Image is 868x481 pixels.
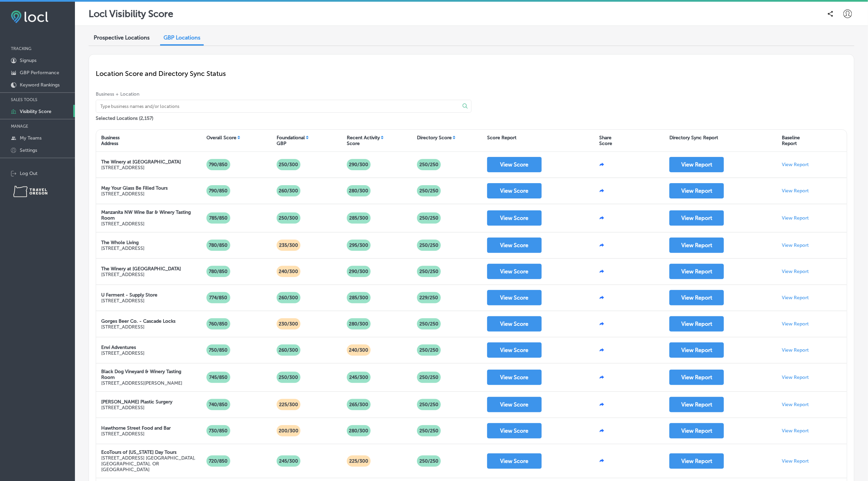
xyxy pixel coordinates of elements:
p: 780/850 [206,240,230,251]
p: 250 /250 [417,266,441,277]
div: Share Score [599,135,612,146]
span: Prospective Locations [94,34,150,41]
p: 285/300 [346,292,371,303]
p: GBP Performance [20,70,59,76]
a: View Report [669,215,724,221]
p: Visibility Score [20,109,51,114]
a: View Report [782,458,809,464]
button: View Score [487,210,542,226]
button: View Score [487,342,542,358]
p: 280/300 [346,185,371,196]
p: 250 /250 [417,240,441,251]
p: Locl Visibility Score [89,8,173,19]
button: View Report [669,453,724,469]
p: 245/300 [346,372,371,383]
p: My Teams [20,135,42,141]
a: View Report [669,348,724,353]
p: [STREET_ADDRESS] [101,245,144,251]
strong: Hawthorne Street Food and Bar [101,425,171,431]
p: 740/850 [206,399,230,410]
button: View Report [669,210,724,226]
strong: Manzanita NW Wine Bar & Winery Tasting Room [101,209,191,221]
div: Baseline Report [782,135,800,146]
p: [STREET_ADDRESS] [101,165,181,171]
button: View Score [487,157,542,172]
button: View Report [669,290,724,305]
a: View Report [782,402,809,407]
p: 245/300 [276,455,301,467]
p: 745/850 [206,372,230,383]
button: View Score [487,183,542,198]
strong: May Your Glass Be Filled Tours [101,185,168,191]
strong: EcoTours of [US_STATE] Day Tours [101,449,176,455]
a: View Report [782,428,809,434]
p: 250 /250 [417,344,441,356]
p: [STREET_ADDRESS] [101,324,175,330]
a: View Report [669,162,724,168]
p: 250 /250 [417,318,441,330]
p: Signups [20,58,36,63]
p: View Report [782,188,809,194]
p: 230/300 [276,318,301,330]
p: 785/850 [206,212,230,224]
p: 250 /250 [417,159,441,170]
p: [STREET_ADDRESS] [GEOGRAPHIC_DATA], [GEOGRAPHIC_DATA], OR [GEOGRAPHIC_DATA] [101,455,196,472]
a: View Report [782,295,809,301]
a: View Report [782,321,809,327]
p: 730/850 [206,425,230,436]
a: View Report [782,215,809,221]
a: View Report [669,375,724,381]
button: View Score [487,316,542,332]
button: View Score [487,423,542,438]
p: 790/850 [206,159,230,170]
img: Travel Oregon [13,186,47,197]
p: 250 /250 [417,185,441,196]
button: View Report [669,264,724,279]
a: View Report [669,188,724,194]
a: View Report [782,374,809,380]
button: View Score [487,290,542,305]
p: 250/300 [276,372,301,383]
p: 250/300 [276,212,301,224]
p: 290/300 [346,266,371,277]
button: View Report [669,342,724,358]
strong: Gorges Beer Co. - Cascade Locks [101,318,175,324]
strong: Black Dog Vineyard & Winery Tasting Room [101,369,181,380]
a: View Report [669,402,724,408]
p: 265/300 [346,399,371,410]
p: 250 /250 [417,372,441,383]
p: 780/850 [206,266,230,277]
p: [STREET_ADDRESS] [101,298,157,304]
p: View Report [782,242,809,248]
span: Selected Locations ( 2,157 ) [96,115,847,121]
p: 720/850 [206,455,230,467]
button: View Score [487,264,542,279]
p: [STREET_ADDRESS][PERSON_NAME] [101,380,196,386]
p: 260/300 [276,185,301,196]
p: 250/300 [276,159,301,170]
p: Keyword Rankings [20,82,60,88]
div: Business Address [101,135,120,146]
a: View Report [669,428,724,434]
p: 774/850 [206,292,230,303]
strong: The Whole Living [101,240,139,245]
p: [STREET_ADDRESS] [101,221,196,227]
img: fda3e92497d09a02dc62c9cd864e3231.png [11,11,48,23]
div: Score Report [487,135,516,141]
p: 225/300 [346,455,371,467]
a: View Report [782,162,809,167]
strong: U Ferment - Supply Store [101,292,157,298]
p: 240/300 [346,344,371,356]
p: 240/300 [276,266,301,277]
a: View Score [487,238,542,253]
